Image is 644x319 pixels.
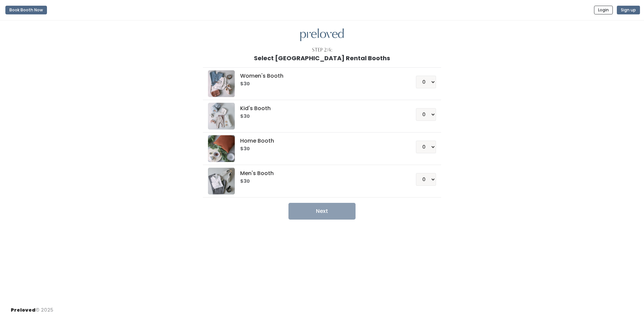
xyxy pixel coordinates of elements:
[208,70,235,97] img: preloved logo
[594,6,613,14] button: Login
[240,105,399,111] h5: Kid's Booth
[254,55,390,62] h1: Select [GEOGRAPHIC_DATA] Rental Booths
[208,103,235,130] img: preloved logo
[5,3,47,17] a: Book Booth Now
[240,114,399,119] h6: $30
[208,135,235,162] img: preloved logo
[208,168,235,194] img: preloved logo
[288,203,356,220] button: Next
[240,146,399,152] h6: $30
[240,179,399,184] h6: $30
[240,73,399,79] h5: Women's Booth
[5,6,47,14] button: Book Booth Now
[240,138,399,144] h5: Home Booth
[11,301,53,314] div: © 2025
[11,307,36,313] span: Preloved
[240,81,399,87] h6: $30
[300,28,344,42] img: preloved logo
[312,47,332,54] div: Step 2/4:
[240,170,399,176] h5: Men's Booth
[617,6,640,14] button: Sign up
